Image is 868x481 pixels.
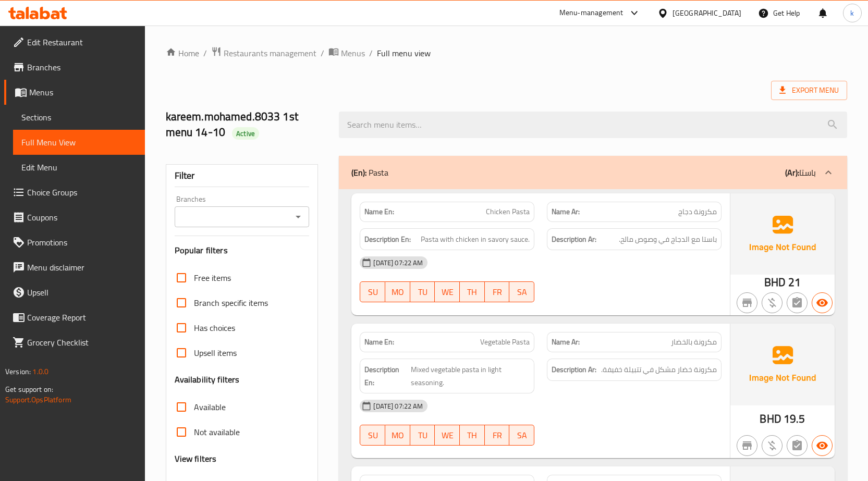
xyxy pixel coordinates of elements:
[27,36,137,48] span: Edit Restaurant
[460,281,485,302] button: TH
[27,211,137,224] span: Coupons
[4,205,145,230] a: Coupons
[435,425,460,446] button: WE
[552,337,580,348] strong: Name Ar:
[27,336,137,349] span: Grocery Checklist
[850,7,854,19] span: k
[13,105,145,130] a: Sections
[364,337,394,348] strong: Name En:
[787,435,808,456] button: Not has choices
[211,46,316,60] a: Restaurants management
[341,47,365,59] span: Menus
[784,409,805,429] span: 19.5
[486,206,530,217] span: Chicken Pasta
[166,47,199,59] a: Home
[351,166,388,179] p: Pasta
[785,166,816,179] p: باستا
[194,272,231,284] span: Free items
[489,428,506,443] span: FR
[737,292,757,313] button: Not branch specific item
[364,363,408,389] strong: Description En:
[369,47,373,59] li: /
[673,7,741,19] div: [GEOGRAPHIC_DATA]
[360,425,385,446] button: SU
[194,401,226,413] span: Available
[414,428,431,443] span: TU
[232,127,259,140] div: Active
[552,363,596,376] strong: Description Ar:
[552,233,596,246] strong: Description Ar:
[360,281,385,302] button: SU
[514,428,530,443] span: SA
[764,272,786,292] span: BHD
[13,155,145,180] a: Edit Menu
[175,244,310,256] h3: Popular filters
[514,285,530,300] span: SA
[414,285,431,300] span: TU
[29,86,137,98] span: Menus
[194,322,235,334] span: Has choices
[364,233,411,246] strong: Description En:
[812,292,833,313] button: Available
[27,61,137,73] span: Branches
[194,297,268,309] span: Branch specific items
[464,285,481,300] span: TH
[601,363,717,376] span: مكرونة خضار مشكل في تتبيلة خفيفة.
[421,233,530,246] span: Pasta with chicken in savory sauce.
[671,337,717,348] span: مكرونة بالخضار
[166,109,327,140] h2: kareem.mohamed.8033 1st menu 14-10
[730,324,835,405] img: Ae5nvW7+0k+MAAAAAElFTkSuQmCC
[175,453,217,465] h3: View filters
[464,428,481,443] span: TH
[369,258,427,268] span: [DATE] 07:22 AM
[4,330,145,355] a: Grocery Checklist
[4,305,145,330] a: Coverage Report
[27,286,137,299] span: Upsell
[291,209,305,224] button: Open
[411,363,530,389] span: Mixed vegetable pasta in light seasoning.
[321,47,324,59] li: /
[485,425,510,446] button: FR
[27,311,137,324] span: Coverage Report
[771,81,847,100] span: Export Menu
[166,46,847,60] nav: breadcrumb
[377,47,431,59] span: Full menu view
[619,233,717,246] span: باستا مع الدجاج في وصوص مالح.
[21,111,137,124] span: Sections
[435,281,460,302] button: WE
[439,428,456,443] span: WE
[5,393,71,406] a: Support.OpsPlatform
[328,46,365,60] a: Menus
[32,365,48,378] span: 1.0.0
[812,435,833,456] button: Available
[552,206,580,217] strong: Name Ar:
[369,401,427,411] span: [DATE] 07:22 AM
[4,55,145,80] a: Branches
[389,285,406,300] span: MO
[4,80,145,105] a: Menus
[5,383,53,396] span: Get support on:
[559,7,624,19] div: Menu-management
[787,292,808,313] button: Not has choices
[364,285,381,300] span: SU
[27,236,137,249] span: Promotions
[175,374,240,386] h3: Availability filters
[13,130,145,155] a: Full Menu View
[509,425,534,446] button: SA
[4,30,145,55] a: Edit Restaurant
[27,261,137,274] span: Menu disclaimer
[194,426,240,438] span: Not available
[485,281,510,302] button: FR
[364,428,381,443] span: SU
[224,47,316,59] span: Restaurants management
[21,136,137,149] span: Full Menu View
[27,186,137,199] span: Choice Groups
[389,428,406,443] span: MO
[175,165,310,187] div: Filter
[779,84,839,97] span: Export Menu
[5,365,31,378] span: Version:
[351,165,366,180] b: (En):
[21,161,137,174] span: Edit Menu
[730,193,835,275] img: Ae5nvW7+0k+MAAAAAElFTkSuQmCC
[762,292,783,313] button: Purchased item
